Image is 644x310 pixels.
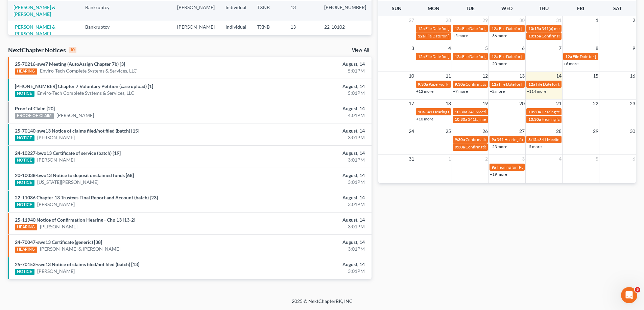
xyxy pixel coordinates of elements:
a: Enviro-Tech Complete Systems & Services, LLC [37,90,134,96]
span: 29 [592,127,599,135]
span: 9:30a [455,82,465,87]
a: 24-10227-bwo13 Certificate of service (batch) [19] [15,150,121,156]
span: Paperwork appt for [PERSON_NAME] [429,82,496,87]
a: +5 more [527,144,542,149]
div: August, 14 [253,172,365,179]
span: 11 [445,72,452,80]
span: Hearing for Total Alloy Foundry, Inc. [542,109,605,114]
a: 25-70216-swe7 Meeting (AutoAssign Chapter 7b) [3] [15,61,125,67]
span: 341 Meeting for [PERSON_NAME] [468,109,529,114]
a: Enviro-Tech Complete Systems & Services, LLC [40,67,137,74]
td: [PHONE_NUMBER] [319,1,372,21]
span: 18 [445,100,452,108]
span: 4 [448,44,452,52]
span: 6 [521,44,525,52]
div: NOTICE [15,158,34,164]
span: File Date for [PERSON_NAME][GEOGRAPHIC_DATA] [425,26,520,31]
a: +2 more [490,89,505,94]
span: Confirmation hearing for [PERSON_NAME] & [PERSON_NAME] [466,82,578,87]
span: 5 [484,44,488,52]
span: 12a [455,26,461,31]
span: Mon [428,5,439,11]
span: 27 [519,127,525,135]
div: August, 14 [253,150,365,157]
a: 25-70153-swe13 Notice of claims filed/not filed (batch) [13] [15,261,139,267]
span: 2 [484,155,488,163]
div: August, 14 [253,83,365,90]
div: 5:01PM [253,67,365,74]
a: [PHONE_NUMBER] Chapter 7 Voluntary Petition (case upload) [1] [15,83,153,89]
a: 20-10038-bwo13 Notice to deposit unclaimed funds [68] [15,172,134,178]
span: 15 [592,72,599,80]
a: +5 more [453,33,468,38]
span: 10:15a [528,26,541,31]
div: 3:01PM [253,268,365,275]
td: 13 [285,21,319,40]
div: HEARING [15,247,37,253]
a: [PERSON_NAME] [56,112,94,119]
span: Wed [501,5,512,11]
span: Confirmation Hearing for [PERSON_NAME] & [PERSON_NAME] [466,144,579,149]
td: 22-10102 [319,21,372,40]
span: 16 [629,72,636,80]
div: NOTICE [15,202,34,208]
td: 13 [285,1,319,21]
span: 27 [408,16,415,24]
div: 3:01PM [253,134,365,141]
a: +7 more [453,89,468,94]
td: TXNB [252,21,285,40]
span: 5 [595,155,599,163]
span: 8:15a [528,137,539,142]
div: 3:01PM [253,223,365,230]
div: August, 14 [253,128,365,134]
a: [PERSON_NAME] & [PERSON_NAME] [14,4,55,17]
span: 9 [632,44,636,52]
a: +36 more [490,33,507,38]
span: Hearing for [PERSON_NAME] [497,165,549,170]
a: +114 more [527,89,546,94]
span: 22 [592,100,599,108]
span: 12a [528,82,535,87]
div: NOTICE [15,180,34,186]
span: 341 Hearing for [PERSON_NAME][GEOGRAPHIC_DATA] [497,137,598,142]
a: [PERSON_NAME] & [PERSON_NAME] [14,24,55,36]
span: 341(a) meeting for [PERSON_NAME] & [PERSON_NAME] [542,26,643,31]
span: 9:30a [455,137,465,142]
td: Individual [220,21,252,40]
span: File Date for Enviro-Tech Complete Systems & Services, LLC [536,82,639,87]
a: +23 more [490,144,507,149]
span: 12a [565,54,572,59]
div: August, 14 [253,194,365,201]
span: 29 [482,16,488,24]
span: File Date for [PERSON_NAME] [462,26,516,31]
div: HEARING [15,68,37,75]
span: 20 [519,100,525,108]
span: File Date for [PERSON_NAME] [462,54,516,59]
a: 22-11086 Chapter 13 Trustees Final Report and Account (batch) [23] [15,195,158,200]
a: [PERSON_NAME] [37,201,75,208]
span: File Date for [PERSON_NAME] [499,82,553,87]
div: August, 14 [253,217,365,223]
div: HEARING [15,224,37,230]
span: 9a [492,165,496,170]
td: TXNB [252,1,285,21]
span: 17 [408,100,415,108]
a: [PERSON_NAME] [37,134,75,141]
span: 3 [521,155,525,163]
span: 9:30a [418,82,428,87]
a: Proof of Claim [20] [15,106,55,111]
div: NOTICE [15,269,34,275]
a: [PERSON_NAME] [40,223,77,230]
span: File Date for [PERSON_NAME] & [PERSON_NAME] [499,54,589,59]
span: Confirmation hearing for [PERSON_NAME] & [PERSON_NAME] [466,137,578,142]
a: 25-11940 Notice of Confirmation Hearing - Chp 13 [13-2] [15,217,135,223]
span: 31 [555,16,562,24]
a: [PERSON_NAME] [37,157,75,163]
div: 3:01PM [253,201,365,208]
span: 7 [558,44,562,52]
div: NOTICE [15,135,34,141]
span: 10:30a [455,109,467,114]
a: 25-70140-swe13 Notice of claims filed/not filed (batch) [15] [15,128,139,134]
span: 21 [555,100,562,108]
span: 341 Hearing for [PERSON_NAME] [425,109,486,114]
